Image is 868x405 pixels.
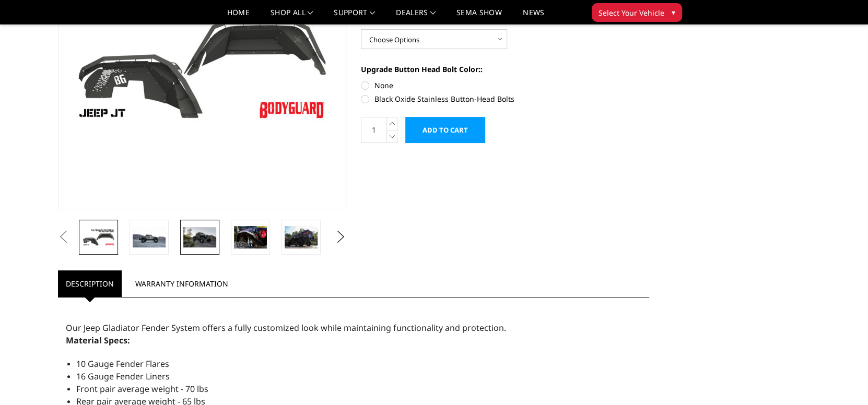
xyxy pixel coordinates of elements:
span: Our Jeep Gladiator Fender System offers a fully customized look while maintaining functionality a... [66,322,506,333]
img: Jeep JT Gladiator Fender System (set) [234,226,267,248]
button: Previous [55,229,71,245]
span: Select Your Vehicle [599,7,664,18]
img: Jeep JT Gladiator Fender System (set) [285,226,318,248]
label: Upgrade Button Head Bolt Color:: [361,64,649,75]
span: 10 Gauge Fender Flares [76,358,169,370]
iframe: Chat Widget [816,355,868,405]
a: Support [334,9,375,24]
button: Select Your Vehicle [592,3,682,22]
a: SEMA Show [456,9,502,24]
img: Jeep JT Gladiator Fender System (set) [82,228,115,246]
a: Dealers [396,9,436,24]
a: shop all [271,9,313,24]
input: Add to Cart [405,117,485,143]
label: None [361,80,649,91]
strong: Material Specs: [66,335,130,346]
a: News [523,9,544,24]
span: ▾ [672,7,675,18]
label: Black Oxide Stainless Button-Head Bolts [361,93,649,104]
a: Warranty Information [127,270,236,297]
span: Front pair average weight - 70 lbs [76,383,208,395]
img: Jeep JT Gladiator Fender System (set) [183,227,216,247]
a: Description [58,270,122,297]
img: Jeep JT Gladiator Fender System (set) [133,227,166,247]
button: Next [333,229,349,245]
a: Home [227,9,250,24]
span: 16 Gauge Fender Liners [76,371,170,382]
